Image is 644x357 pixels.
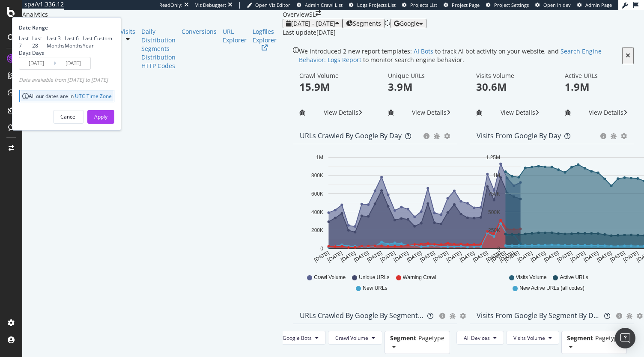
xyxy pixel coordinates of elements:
[313,250,330,263] text: [DATE]
[530,250,547,263] text: [DATE]
[141,45,176,62] a: Segments Distribution
[565,110,571,116] div: bug
[403,274,436,281] span: Warning Crawl
[299,80,362,94] p: 15.9M
[434,133,440,139] div: bug
[324,108,358,116] span: View Details
[477,311,601,320] div: Visits from Google By Segment By Day
[22,92,112,100] div: All our dates are in
[556,250,573,263] text: [DATE]
[195,2,226,9] div: Viz Debugger:
[87,110,114,124] button: Apply
[432,250,449,263] text: [DATE]
[390,334,416,342] span: Segment
[456,331,504,345] button: All Devices
[419,250,436,263] text: [DATE]
[268,331,326,345] button: All Google Bots
[516,274,547,281] span: Visits Volume
[363,285,387,292] span: New URLs
[600,133,606,139] div: circle-info
[359,274,389,281] span: Unique URLs
[19,24,112,31] div: Date Range
[335,334,368,342] span: Crawl Volume
[357,2,396,8] span: Logs Projects List
[379,250,397,263] text: [DATE]
[476,80,539,94] p: 30.6M
[47,35,65,49] div: Last 3 Months
[182,27,217,36] a: Conversions
[223,27,247,45] a: URL Explorer
[141,62,176,70] a: HTTP Codes
[141,27,176,45] div: Daily Distribution
[247,2,290,9] a: Open Viz Editor
[300,151,540,270] svg: A chart.
[543,250,560,263] text: [DATE]
[300,311,424,320] div: URLs Crawled by Google By Segment By Day
[291,19,335,27] span: [DATE] - [DATE]
[439,313,445,319] div: circle-info
[486,2,529,9] a: Project Settings
[314,274,346,281] span: Crawl Volume
[320,246,323,252] text: 0
[452,2,480,8] span: Project Page
[595,334,621,342] span: Pagetype
[120,27,135,36] div: Visits
[444,133,450,139] div: gear
[94,113,107,120] div: Apply
[477,131,561,140] div: Visits from Google by day
[493,173,500,178] text: 1M
[349,2,396,9] a: Logs Projects List
[388,80,451,94] p: 3.9M
[497,246,500,252] text: 0
[488,227,500,233] text: 250K
[32,35,47,57] div: Last 28 Days
[353,250,370,263] text: [DATE]
[297,2,343,9] a: Admin Crawl List
[309,10,316,19] div: SL
[414,47,433,55] a: AI Bots
[316,28,336,37] div: [DATE]
[519,285,584,292] span: New Active URLs (all codes)
[583,250,600,263] text: [DATE]
[283,19,343,28] button: [DATE] - [DATE]
[400,19,419,27] span: Google
[311,191,323,197] text: 600K
[488,191,500,197] text: 750K
[60,113,77,120] div: Cancel
[402,2,437,9] a: Projects List
[65,35,83,49] div: Last 6 Months
[460,313,466,319] div: gear
[609,250,626,263] text: [DATE]
[328,331,382,345] button: Crawl Volume
[490,250,507,263] text: [DATE]
[75,92,112,100] a: UTC Time Zone
[476,110,482,116] div: bug
[637,313,643,319] div: gear
[353,20,381,27] span: Segments
[311,173,323,178] text: 800K
[299,72,362,80] div: Crawl Volume
[275,334,312,342] span: All Google Bots
[283,28,336,37] div: Last update
[450,313,456,319] div: bug
[299,47,622,64] div: We introduced 2 new report templates: to track AI bot activity on your website, and to monitor se...
[316,155,323,161] text: 1M
[516,250,534,263] text: [DATE]
[569,250,587,263] text: [DATE]
[445,250,462,263] text: [DATE]
[19,35,32,57] div: Last 7 Days
[616,313,622,319] div: circle-info
[626,313,632,319] div: bug
[343,19,385,28] button: Segments
[94,35,112,42] div: Custom
[83,35,94,49] div: Last Year
[326,250,343,263] text: [DATE]
[412,108,447,116] span: View Details
[311,227,323,233] text: 200K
